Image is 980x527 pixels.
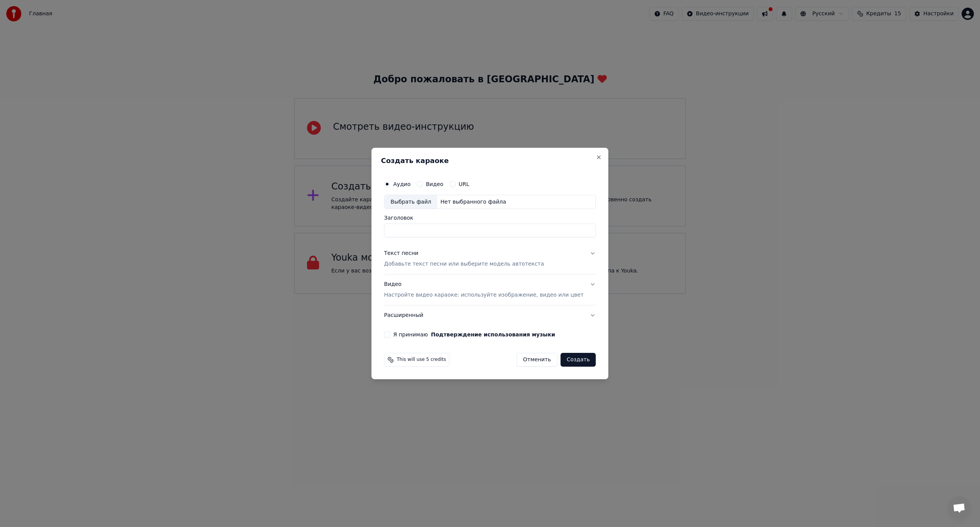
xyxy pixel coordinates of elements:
[381,157,599,164] h2: Создать караоке
[384,250,418,258] div: Текст песни
[384,305,596,325] button: Расширенный
[384,275,596,305] button: ВидеоНастройте видео караоке: используйте изображение, видео или цвет
[397,357,446,363] span: This will use 5 credits
[437,198,509,206] div: Нет выбранного файла
[560,353,596,367] button: Создать
[393,181,410,187] label: Аудио
[384,244,596,274] button: Текст песниДобавьте текст песни или выберите модель автотекста
[426,181,443,187] label: Видео
[431,332,555,337] button: Я принимаю
[384,195,437,209] div: Выбрать файл
[384,291,583,299] p: Настройте видео караоке: используйте изображение, видео или цвет
[384,215,596,221] label: Заголовок
[459,181,469,187] label: URL
[393,332,555,337] label: Я принимаю
[384,261,544,268] p: Добавьте текст песни или выберите модель автотекста
[516,353,557,367] button: Отменить
[384,281,583,299] div: Видео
